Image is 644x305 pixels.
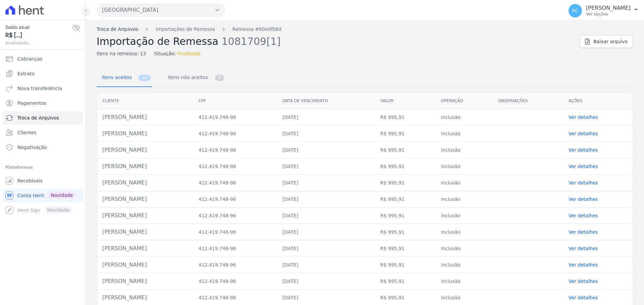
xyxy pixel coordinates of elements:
span: R$ [...] [5,31,72,40]
a: Nova transferência [3,82,83,95]
td: R$ 995,91 [375,142,436,158]
td: [PERSON_NAME] [97,126,193,142]
td: 412.419.748-96 [193,240,277,257]
a: Conta Hent Novidade [3,189,83,202]
td: [DATE] [277,208,375,224]
a: Negativação [3,141,83,154]
span: Baixar arquivo [593,38,628,45]
th: Valor [375,93,436,109]
td: [PERSON_NAME] [97,224,193,240]
td: Inclusão [436,126,493,142]
button: RC [PERSON_NAME] Ver opções [563,1,644,20]
a: Ver detalhes [569,262,598,268]
td: [DATE] [277,109,375,126]
td: Inclusão [436,240,493,257]
td: R$ 995,91 [375,191,436,208]
span: Conta Hent [17,192,44,199]
a: Ver detalhes [569,246,598,251]
td: Inclusão [436,191,493,208]
td: R$ 995,91 [375,257,436,273]
td: R$ 995,91 [375,109,436,126]
th: CPF [193,93,277,109]
th: Operação [436,93,493,109]
td: 412.419.748-96 [193,126,277,142]
nav: Tab selector [97,69,225,87]
td: 412.419.748-96 [193,191,277,208]
a: Troca de Arquivos [3,111,83,125]
a: Ver detalhes [569,180,598,185]
th: Data de vencimento [277,93,375,109]
td: [DATE] [277,240,375,257]
nav: Sidebar [5,52,80,217]
td: [PERSON_NAME] [97,208,193,224]
a: Ver detalhes [569,229,598,235]
span: Recebíveis [17,177,43,184]
span: Nova transferência [17,85,62,92]
th: Cliente [97,93,193,109]
p: [PERSON_NAME] [586,5,631,11]
nav: Breadcrumb [97,26,574,33]
td: [PERSON_NAME] [97,109,193,126]
td: [PERSON_NAME] [97,273,193,290]
span: atualizando... [5,40,72,46]
td: [PERSON_NAME] [97,191,193,208]
span: Importação de Remessa [97,35,218,47]
td: [DATE] [277,158,375,175]
span: Situação: [154,50,176,57]
td: 412.419.748-96 [193,208,277,224]
span: Itens aceitos [98,71,133,84]
span: Itens na remessa: 13 [97,50,146,57]
div: Plataformas [5,163,80,171]
td: [PERSON_NAME] [97,240,193,257]
a: Ver detalhes [569,279,598,284]
a: Cobranças [3,52,83,66]
a: Ver detalhes [569,131,598,136]
td: Inclusão [436,257,493,273]
span: Novidade [48,192,75,199]
span: Extrato [17,70,35,77]
span: Clientes [17,129,36,136]
a: Importações de Remessa [156,26,215,33]
td: Inclusão [436,208,493,224]
span: RC [572,8,579,13]
a: Ver detalhes [569,115,598,120]
a: Remessa #60e0fb8d [232,26,281,33]
td: R$ 995,91 [375,208,436,224]
td: 412.419.748-96 [193,175,277,191]
td: [PERSON_NAME] [97,175,193,191]
span: Itens não aceitos [164,71,209,84]
td: 412.419.748-96 [193,109,277,126]
a: Recebíveis [3,174,83,187]
td: R$ 995,91 [375,175,436,191]
a: Ver detalhes [569,295,598,300]
td: 412.419.748-96 [193,224,277,240]
td: [DATE] [277,175,375,191]
td: Inclusão [436,224,493,240]
td: 412.419.748-96 [193,273,277,290]
td: [DATE] [277,126,375,142]
td: Inclusão [436,273,493,290]
span: Pagamentos [17,100,46,106]
td: 412.419.748-96 [193,142,277,158]
td: 412.419.748-96 [193,257,277,273]
a: Baixar arquivo [580,35,633,48]
td: [DATE] [277,142,375,158]
td: [DATE] [277,257,375,273]
a: Troca de Arquivos [97,26,138,33]
a: Extrato [3,67,83,80]
td: R$ 995,91 [375,158,436,175]
a: Itens aceitos 13 [97,69,152,87]
td: [DATE] [277,224,375,240]
span: 1081709[1] [222,35,281,47]
td: R$ 995,91 [375,224,436,240]
td: Inclusão [436,109,493,126]
td: [PERSON_NAME] [97,257,193,273]
th: Observações [493,93,563,109]
span: 0 [215,75,224,81]
td: R$ 995,91 [375,240,436,257]
a: Clientes [3,126,83,139]
a: Pagamentos [3,96,83,110]
span: 13 [139,75,150,81]
a: Ver detalhes [569,147,598,153]
a: Ver detalhes [569,213,598,218]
